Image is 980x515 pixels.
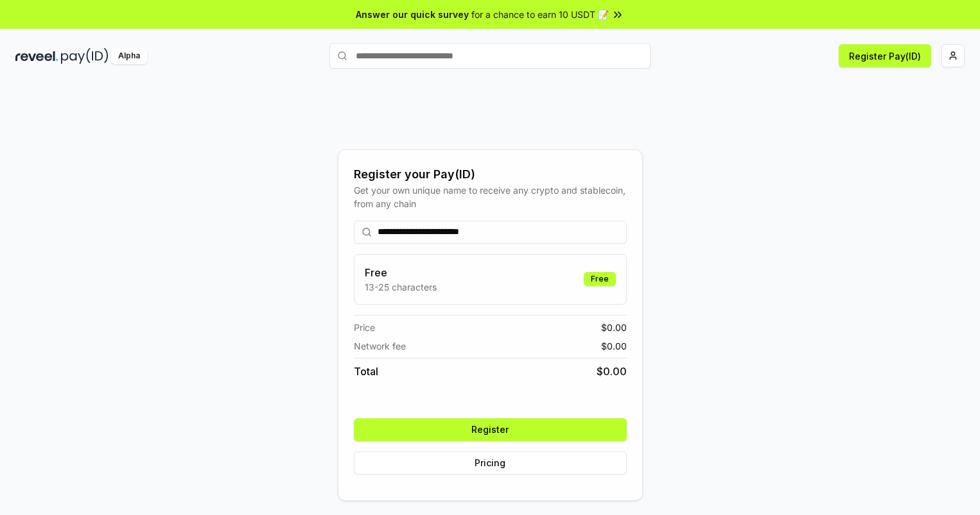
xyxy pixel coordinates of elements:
[354,418,627,441] button: Register
[471,8,609,21] span: for a chance to earn 10 USDT 📝
[356,8,469,21] span: Answer our quick survey
[354,321,375,334] span: Price
[111,48,147,64] div: Alpha
[839,44,931,67] button: Register Pay(ID)
[597,364,627,379] span: $ 0.00
[601,339,627,353] span: $ 0.00
[354,165,627,183] div: Register your Pay(ID)
[354,183,627,210] div: Get your own unique name to receive any crypto and stablecoin, from any chain
[354,452,627,475] button: Pricing
[354,364,378,379] span: Total
[15,48,58,64] img: reveel_dark
[61,48,109,64] img: pay_id
[365,280,437,294] p: 13-25 characters
[365,265,437,280] h3: Free
[584,272,616,286] div: Free
[354,339,406,353] span: Network fee
[601,321,627,334] span: $ 0.00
